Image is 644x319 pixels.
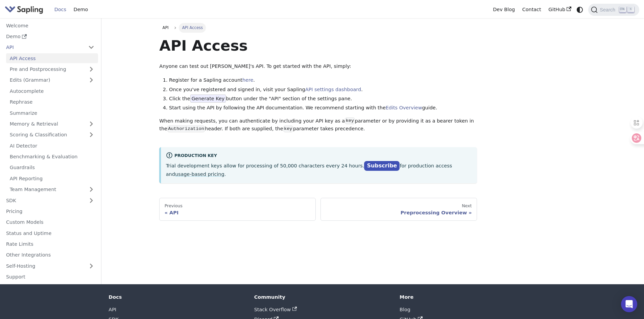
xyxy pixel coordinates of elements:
[163,25,169,30] span: API
[588,4,639,16] button: Search (Ctrl+K)
[5,5,46,15] a: Sapling.ai
[159,23,477,32] nav: Breadcrumbs
[159,36,477,55] h1: API Access
[326,203,472,209] div: Next
[254,294,390,300] div: Community
[159,198,316,221] a: PreviousAPI
[2,43,85,52] a: API
[6,152,98,162] a: Benchmarking & Evaluation
[159,117,477,133] p: When making requests, you can authenticate by including your API key as a parameter or by providi...
[51,4,70,15] a: Docs
[165,210,311,216] div: API
[519,4,545,15] a: Contact
[2,228,98,238] a: Status and Uptime
[6,75,98,85] a: Edits (Grammar)
[2,261,98,271] a: Self-Hosting
[159,23,172,32] a: API
[166,161,472,178] p: Trial development keys allow for processing of 50,000 characters every 24 hours. for production a...
[5,5,43,15] img: Sapling.ai
[6,174,98,183] a: API Reporting
[386,105,422,110] a: Edits Overview
[400,307,410,312] a: Blog
[320,198,477,221] a: NextPreprocessing Overview
[6,163,98,172] a: Guardrails
[6,185,98,194] a: Team Management
[175,171,224,177] a: usage-based pricing
[159,198,477,221] nav: Docs pages
[159,62,477,71] p: Anyone can test out [PERSON_NAME]'s API. To get started with the API, simply:
[489,4,518,15] a: Dev Blog
[165,203,311,209] div: Previous
[70,4,92,15] a: Demo
[2,207,98,216] a: Pricing
[6,130,98,140] a: Scoring & Classification
[167,126,205,132] code: Authorization
[2,239,98,249] a: Rate Limits
[2,272,98,282] a: Support
[6,53,98,63] a: API Access
[575,5,585,15] button: Switch between dark and light mode (currently system mode)
[345,117,355,124] code: key
[242,77,253,83] a: here
[85,195,98,205] button: Expand sidebar category 'SDK'
[6,64,98,74] a: Pre and Postprocessing
[400,294,535,300] div: More
[2,217,98,227] a: Custom Models
[6,119,98,129] a: Memory & Retrieval
[598,7,619,12] span: Search
[326,210,472,216] div: Preprocessing Overview
[169,86,477,94] li: Once you've registered and signed in, visit your Sapling .
[283,126,293,132] code: key
[6,86,98,96] a: Autocomplete
[364,161,400,171] a: Subscribe
[2,21,98,30] a: Welcome
[6,108,98,118] a: Summarize
[627,6,634,12] kbd: K
[6,97,98,107] a: Rephrase
[85,43,98,52] button: Collapse sidebar category 'API'
[190,95,226,103] span: Generate Key
[6,141,98,151] a: AI Detector
[166,152,472,160] div: Production Key
[254,307,297,312] a: Stack Overflow
[109,307,116,312] a: API
[2,250,98,260] a: Other Integrations
[545,4,575,15] a: GitHub
[305,87,361,92] a: API settings dashboard
[2,32,98,42] a: Demo
[2,195,85,205] a: SDK
[621,296,637,312] div: Open Intercom Messenger
[109,294,244,300] div: Docs
[169,76,477,84] li: Register for a Sapling account .
[169,95,477,103] li: Click the button under the "API" section of the settings pane.
[179,23,206,32] span: API Access
[169,104,477,112] li: Start using the API by following the API documentation. We recommend starting with the guide.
